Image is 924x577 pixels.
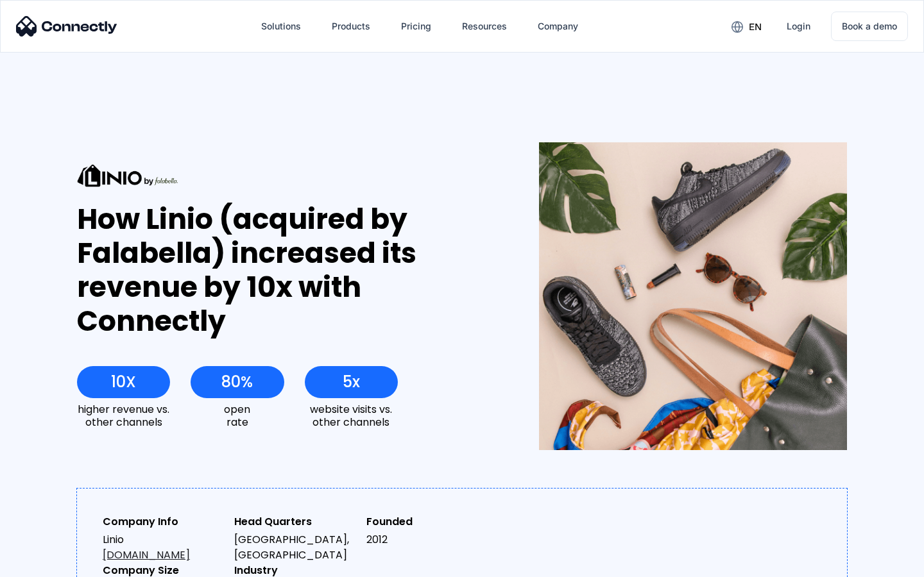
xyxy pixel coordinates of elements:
a: [DOMAIN_NAME] [103,548,190,562]
div: 10X [111,373,136,391]
div: en [749,18,762,36]
div: Pricing [401,17,431,35]
img: Connectly Logo [16,16,117,37]
div: Company [527,11,588,42]
a: Book a demo [831,12,908,41]
div: Products [332,17,370,35]
div: higher revenue vs. other channels [77,403,170,428]
div: 80% [221,373,253,391]
div: [GEOGRAPHIC_DATA], [GEOGRAPHIC_DATA] [234,532,355,563]
div: website visits vs. other channels [305,403,398,428]
a: Pricing [391,11,441,42]
div: Linio [103,532,224,563]
div: 2012 [366,532,488,548]
div: 5x [343,373,360,391]
ul: Language list [26,555,77,573]
div: How Linio (acquired by Falabella) increased its revenue by 10x with Connectly [77,203,492,338]
div: Products [321,11,381,42]
div: Login [787,17,810,35]
aside: Language selected: English [13,555,77,573]
div: Company [538,17,578,35]
div: Resources [462,17,507,35]
div: Resources [452,11,517,42]
a: Login [776,11,821,42]
div: Solutions [251,11,311,42]
div: Company Info [103,514,224,530]
div: Head Quarters [234,514,355,530]
div: Solutions [261,17,301,35]
div: Founded [366,514,488,530]
div: en [721,17,771,36]
div: open rate [191,403,284,428]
